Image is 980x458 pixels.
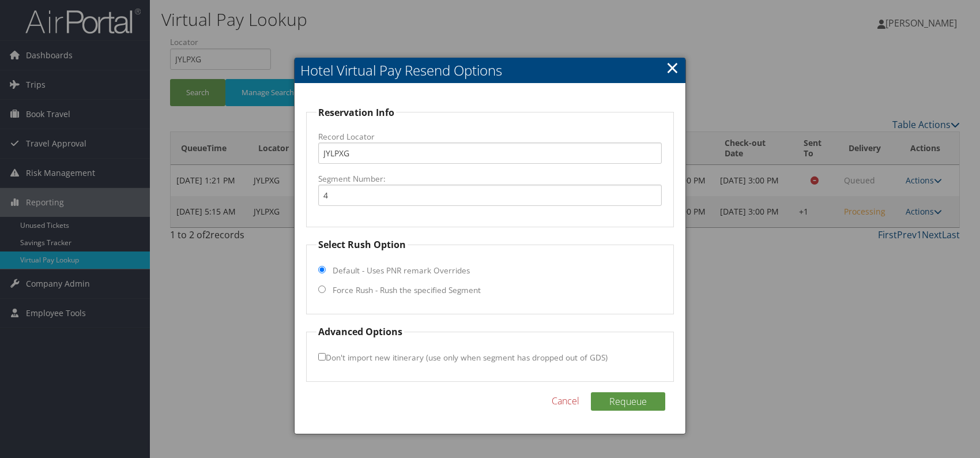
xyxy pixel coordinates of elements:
[318,173,662,185] label: Segment Number:
[295,58,685,83] h2: Hotel Virtual Pay Resend Options
[552,394,579,408] a: Cancel
[666,56,679,79] a: Close
[318,347,608,368] label: Don't import new itinerary (use only when segment has dropped out of GDS)
[318,353,326,361] input: Don't import new itinerary (use only when segment has dropped out of GDS)
[591,392,665,411] button: Requeue
[333,265,470,276] label: Default - Uses PNR remark Overrides
[316,106,396,119] legend: Reservation Info
[333,284,481,296] label: Force Rush - Rush the specified Segment
[316,325,404,339] legend: Advanced Options
[316,238,408,251] legend: Select Rush Option
[318,131,662,142] label: Record Locator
